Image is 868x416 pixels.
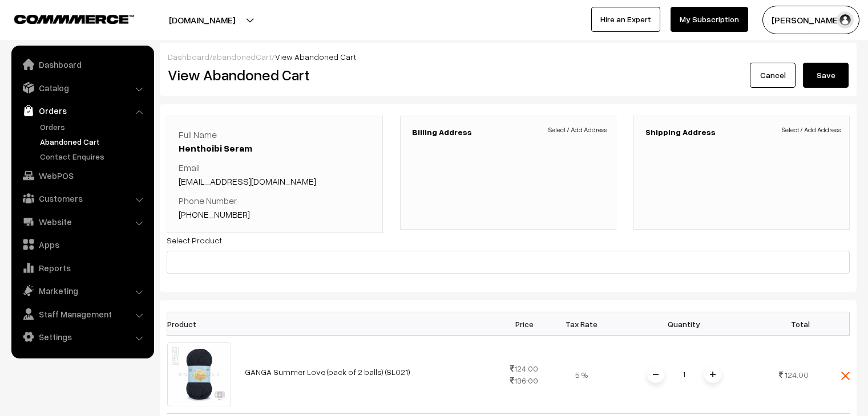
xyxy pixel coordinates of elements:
[37,150,150,162] a: Contact Enquires
[803,63,849,88] button: Save
[553,312,610,336] th: Tax Rate
[496,312,553,336] th: Price
[179,128,371,155] p: Full Name
[245,367,410,377] a: GANGA Summer Love (pack of 2 balls) (SL021)
[14,15,134,23] img: COMMMERCE
[653,372,659,377] img: minus
[591,7,660,32] a: Hire an Expert
[14,211,150,232] a: Website
[14,280,150,301] a: Marketing
[179,209,250,220] a: [PHONE_NUMBER]
[167,234,222,246] label: Select Product
[610,312,758,336] th: Quantity
[548,125,607,135] span: Select / Add Address
[14,165,150,186] a: WebPOS
[14,188,150,209] a: Customers
[14,100,150,121] a: Orders
[412,128,604,137] h3: Billing Address
[575,370,588,380] span: 5 %
[275,52,356,62] span: View Abandoned Cart
[762,6,859,34] button: [PERSON_NAME]…
[14,11,114,25] a: COMMMERCE
[841,372,850,380] img: close
[179,161,371,188] p: Email
[837,11,854,28] img: user
[167,342,231,406] img: 21.jpg
[212,52,272,62] a: abandonedCart
[510,376,538,385] strike: 136.00
[496,336,553,414] td: 124.00
[785,370,809,380] span: 124.00
[645,128,838,137] h3: Shipping Address
[179,176,316,187] a: [EMAIL_ADDRESS][DOMAIN_NAME]
[671,7,748,32] a: My Subscription
[14,78,150,98] a: Catalog
[167,312,238,336] th: Product
[37,121,150,133] a: Orders
[168,66,500,84] h2: View Abandoned Cart
[782,125,841,135] span: Select / Add Address
[758,312,815,336] th: Total
[14,304,150,324] a: Staff Management
[14,234,150,255] a: Apps
[179,194,371,221] p: Phone Number
[14,54,150,75] a: Dashboard
[14,327,150,347] a: Settings
[750,63,796,88] a: Cancel
[710,372,716,377] img: plusI
[179,142,252,154] a: Henthoibi Seram
[168,52,209,62] a: Dashboard
[14,258,150,278] a: Reports
[168,51,849,63] div: / /
[129,6,275,34] button: [DOMAIN_NAME]
[37,136,150,148] a: Abandoned Cart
